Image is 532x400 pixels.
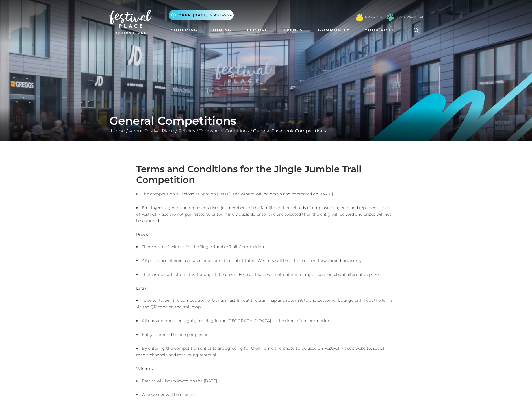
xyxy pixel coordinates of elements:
[210,25,234,35] a: Dining
[245,25,270,35] a: Leisure
[397,15,423,20] a: Dogs Welcome!
[136,257,396,264] li: All prizes are offered as stated and cannot be substituted. Winners will be able to claim the awa...
[169,25,200,35] a: Shopping
[136,366,154,371] strong: Winners:
[136,164,396,185] h2: Terms and Conditions for the Jingle Jumble Trail Competition
[136,231,396,238] p: :
[136,286,148,291] strong: Entry:
[136,205,396,224] li: Employees, agents and representatives (or members of the families or households of employees, age...
[136,232,148,237] strong: Prizes
[365,27,394,33] span: Your Visit
[365,15,382,20] a: FP Family
[109,128,126,134] a: Home
[136,191,396,197] li: The competition will close at 5pm on [DATE]. The winner will be drawn and contacted on [DATE].
[128,128,175,134] a: About Festival Place
[109,114,423,128] h1: General Competitions
[136,345,396,358] li: By entering the competition entrants are agreeing for their name and photo to be used on Festival...
[210,13,232,18] span: 9.30am-7pm
[169,10,234,20] button: Open [DATE] 9.30am-7pm
[281,25,305,35] a: Events
[109,10,152,34] img: Festival Place Logo
[136,392,396,398] li: One winner will be chosen.
[198,128,251,134] a: Terms And Conditions
[177,128,197,134] a: Policies
[136,318,396,324] li: All entrants must be legally residing in the [GEOGRAPHIC_DATA] at the time of the promotion.
[136,271,396,278] li: There is no cash alternative for any of the prizes. Festival Place will not enter into any discus...
[136,331,396,338] li: Entry is limited to one per person
[362,25,399,35] a: Your Visit
[136,378,396,384] li: Entries will be reviewed on the [DATE].
[136,244,396,250] li: There will be 1 winner for the Jingle Jumble Trail Competition
[179,13,208,18] span: Open [DATE]
[316,25,352,35] a: Community
[105,114,427,134] div: / / / / General Facebook Competitions
[136,297,396,310] li: To enter to win the competition, entrants must fill out the trail map and return it to the Custom...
